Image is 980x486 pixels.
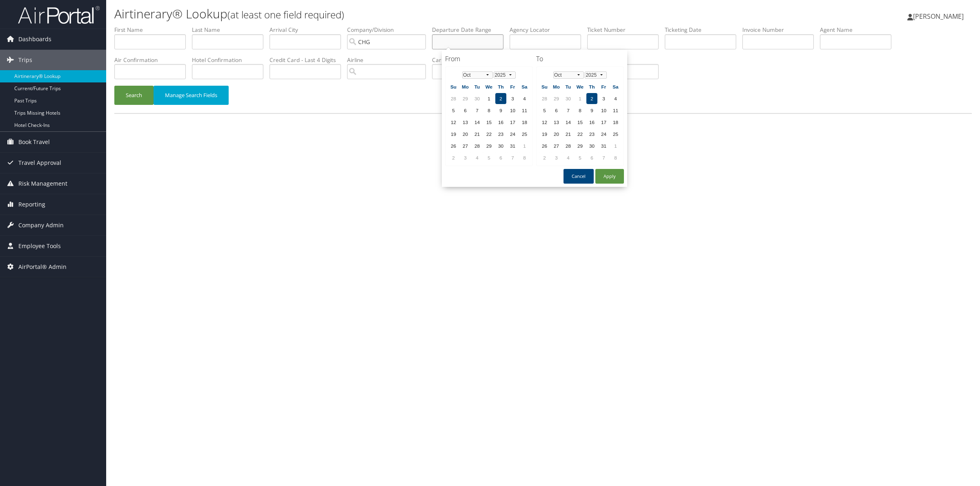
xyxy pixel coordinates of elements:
[610,152,621,163] td: 8
[507,105,518,116] td: 10
[586,105,597,116] td: 9
[495,117,506,128] td: 16
[483,129,494,140] td: 22
[539,81,550,92] th: Su
[586,81,597,92] th: Th
[551,117,562,128] td: 13
[18,194,45,215] span: Reporting
[432,56,510,64] label: Car Rental Chain
[563,105,574,116] td: 7
[563,169,594,184] button: Cancel
[586,140,597,151] td: 30
[227,8,344,21] small: (at least one field required)
[192,56,269,64] label: Hotel Confirmation
[907,4,972,29] a: [PERSON_NAME]
[610,81,621,92] th: Sa
[460,117,471,128] td: 13
[507,117,518,128] td: 17
[18,50,32,70] span: Trips
[18,173,67,194] span: Risk Management
[495,93,506,104] td: 2
[598,129,609,140] td: 24
[551,152,562,163] td: 3
[507,152,518,163] td: 7
[114,26,192,34] label: First Name
[551,129,562,140] td: 20
[460,152,471,163] td: 3
[472,105,483,116] td: 7
[114,56,192,64] label: Air Confirmation
[519,81,530,92] th: Sa
[483,105,494,116] td: 8
[519,152,530,163] td: 8
[595,169,624,184] button: Apply
[551,93,562,104] td: 29
[472,81,483,92] th: Tu
[507,93,518,104] td: 3
[18,153,61,173] span: Travel Approval
[460,140,471,151] td: 27
[448,117,459,128] td: 12
[495,140,506,151] td: 30
[551,105,562,116] td: 6
[519,105,530,116] td: 11
[586,117,597,128] td: 16
[114,5,686,22] h1: Airtinerary® Lookup
[575,81,586,92] th: We
[539,152,550,163] td: 2
[495,81,506,92] th: Th
[575,129,586,140] td: 22
[154,86,229,105] button: Manage Search Fields
[507,140,518,151] td: 31
[563,81,574,92] th: Tu
[551,140,562,151] td: 27
[536,54,624,63] h4: To
[432,26,510,34] label: Departure Date Range
[18,236,61,256] span: Employee Tools
[18,257,67,277] span: AirPortal® Admin
[460,93,471,104] td: 29
[114,86,154,105] button: Search
[448,105,459,116] td: 5
[483,117,494,128] td: 15
[575,152,586,163] td: 5
[483,140,494,151] td: 29
[586,93,597,104] td: 2
[519,93,530,104] td: 4
[598,93,609,104] td: 3
[495,152,506,163] td: 6
[495,129,506,140] td: 23
[563,152,574,163] td: 4
[448,93,459,104] td: 28
[586,129,597,140] td: 23
[610,129,621,140] td: 25
[586,152,597,163] td: 6
[472,129,483,140] td: 21
[665,26,742,34] label: Ticketing Date
[472,140,483,151] td: 28
[539,117,550,128] td: 12
[575,117,586,128] td: 15
[448,152,459,163] td: 2
[563,140,574,151] td: 28
[563,117,574,128] td: 14
[598,117,609,128] td: 17
[448,129,459,140] td: 19
[472,93,483,104] td: 30
[495,105,506,116] td: 9
[460,81,471,92] th: Mo
[913,12,964,21] span: [PERSON_NAME]
[18,215,64,235] span: Company Admin
[598,152,609,163] td: 7
[598,105,609,116] td: 10
[510,26,587,34] label: Agency Locator
[519,129,530,140] td: 25
[18,29,51,49] span: Dashboards
[269,56,347,64] label: Credit Card - Last 4 Digits
[483,93,494,104] td: 1
[539,105,550,116] td: 5
[472,152,483,163] td: 4
[445,54,533,63] h4: From
[519,140,530,151] td: 1
[551,81,562,92] th: Mo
